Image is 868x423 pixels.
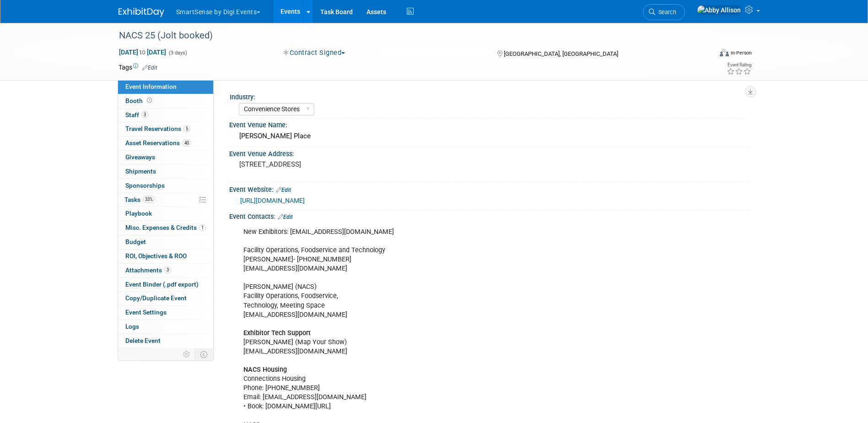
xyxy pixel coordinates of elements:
a: Event Binder (.pdf export) [118,278,213,292]
span: Travel Reservations [125,125,190,132]
span: Sponsorships [125,182,165,189]
span: Copy/Duplicate Event [125,294,187,302]
span: 33% [143,196,155,203]
a: Giveaways [118,151,213,164]
span: Giveaways [125,153,155,161]
td: Tags [119,63,157,72]
span: 5 [183,125,190,132]
div: Event Venue Name: [229,118,750,130]
img: ExhibitDay [119,8,164,17]
span: to [138,49,147,56]
span: Attachments [125,266,171,274]
b: NACS Housing [243,366,287,374]
a: Misc. Expenses & Credits1 [118,221,213,235]
a: Event Settings [118,306,213,320]
span: Playbook [125,210,152,217]
a: Edit [278,214,293,220]
a: [URL][DOMAIN_NAME] [240,197,305,204]
a: Booth [118,94,213,108]
span: [GEOGRAPHIC_DATA], [GEOGRAPHIC_DATA] [504,50,618,57]
a: Sponsorships [118,179,213,193]
span: Misc. Expenses & Credits [125,224,206,231]
div: Event Contacts: [229,210,750,222]
span: 3 [164,266,171,273]
a: ROI, Objectives & ROO [118,249,213,263]
span: Search [655,9,676,16]
img: Format-Inperson.png [720,49,729,56]
a: Travel Reservations5 [118,122,213,136]
span: 40 [182,140,191,146]
span: [DATE] [DATE] [119,48,167,56]
span: Budget [125,238,146,245]
span: Tasks [124,196,155,203]
div: Event Rating [727,63,751,67]
div: Industry: [230,90,746,102]
div: NACS 25 (Jolt booked) [116,27,698,44]
a: Asset Reservations40 [118,136,213,150]
a: Search [643,4,685,20]
button: Contract Signed [280,48,349,58]
a: Logs [118,320,213,334]
div: Event Website: [229,183,750,195]
span: Asset Reservations [125,139,191,146]
div: In-Person [730,49,752,56]
span: Shipments [125,168,156,175]
a: Edit [142,65,157,71]
span: Event Binder (.pdf export) [125,281,199,288]
span: ROI, Objectives & ROO [125,252,187,260]
span: Booth [125,97,154,104]
a: Shipments [118,165,213,179]
span: Event Information [125,83,177,90]
span: Event Settings [125,309,167,316]
span: Booth not reserved yet [145,97,154,104]
a: Event Information [118,80,213,94]
img: Abby Allison [697,5,741,15]
a: Playbook [118,207,213,221]
td: Toggle Event Tabs [194,348,213,360]
a: Budget [118,235,213,249]
div: Event Venue Address: [229,147,750,158]
a: Copy/Duplicate Event [118,292,213,305]
span: Logs [125,323,139,330]
a: Staff3 [118,108,213,122]
a: Delete Event [118,334,213,348]
a: Edit [276,187,291,193]
span: 3 [141,111,148,118]
a: Tasks33% [118,193,213,207]
pre: [STREET_ADDRESS] [239,160,436,168]
span: (3 days) [168,50,187,56]
div: Event Format [658,48,752,61]
span: 1 [199,224,206,231]
td: Personalize Event Tab Strip [179,348,195,360]
b: Exhibitor Tech Support [243,329,311,337]
div: [PERSON_NAME] Place [236,129,743,143]
span: Delete Event [125,337,161,344]
span: Staff [125,111,148,119]
a: Attachments3 [118,264,213,277]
